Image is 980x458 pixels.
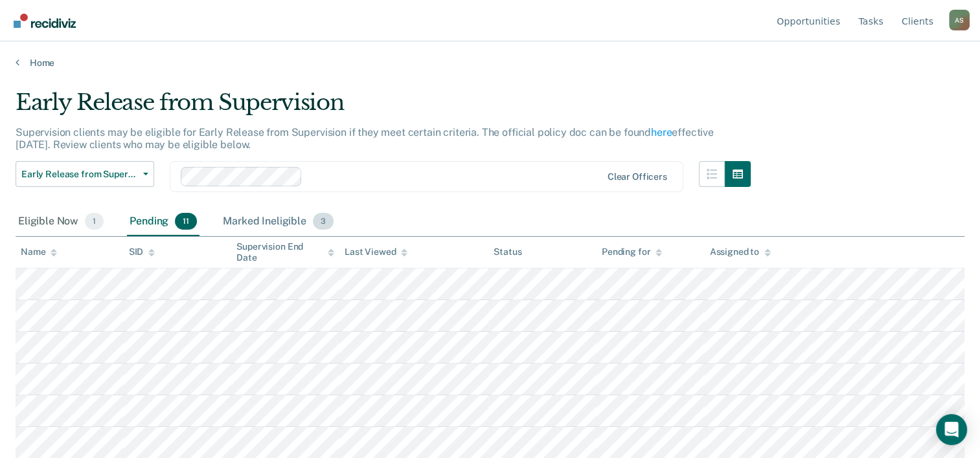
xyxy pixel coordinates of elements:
span: 3 [313,213,334,230]
div: Eligible Now1 [16,208,106,236]
button: Profile dropdown button [949,10,970,30]
button: Early Release from Supervision [16,161,154,187]
img: Recidiviz [14,14,76,28]
div: Early Release from Supervision [16,89,751,126]
div: Status [494,246,521,257]
a: here [651,126,672,138]
p: Supervision clients may be eligible for Early Release from Supervision if they meet certain crite... [16,126,714,151]
div: Marked Ineligible3 [220,208,336,236]
span: 11 [175,213,197,230]
div: A S [949,10,970,30]
div: Supervision End Date [236,241,334,263]
div: Clear officers [608,171,667,182]
div: Pending for [602,246,662,257]
span: Early Release from Supervision [21,169,138,180]
div: Assigned to [710,246,771,257]
div: Name [21,246,57,257]
a: Home [16,57,964,69]
span: 1 [85,213,104,230]
div: Pending11 [127,208,199,236]
div: Open Intercom Messenger [936,414,967,445]
div: Last Viewed [345,246,407,257]
div: SID [129,246,155,257]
